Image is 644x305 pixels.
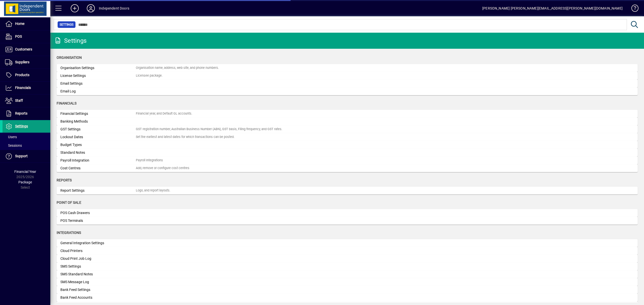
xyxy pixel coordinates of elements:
[54,37,87,45] div: Settings
[99,4,129,12] div: Independent Doors
[15,86,31,90] span: Financials
[3,141,50,150] a: Sessions
[3,30,50,43] a: POS
[60,158,136,163] div: Payroll Integration
[60,150,136,155] div: Standard Notes
[57,110,638,118] a: Financial SettingsFinancial year, and Default GL accounts.
[136,66,219,70] div: Organisation name, address, web site, and phone numbers.
[136,188,170,193] div: Logo, and report layouts.
[60,166,136,171] div: Cost Centres
[15,34,22,38] span: POS
[57,209,638,217] a: POS Cash Drawers
[60,142,136,147] div: Budget Types
[60,295,136,300] div: Bank Feed Accounts
[60,256,136,261] div: Cloud Print Job Log
[60,264,136,269] div: SMS Settings
[57,133,638,141] a: Lockout DatesSet the earliest and latest dates for which transactions can be posted.
[136,158,163,163] div: Payroll Integrations
[57,278,638,286] a: SMS Message Log
[57,87,638,95] a: Email Log
[136,166,189,171] div: Add, remove or configure cost centres
[628,1,638,17] a: Knowledge Base
[67,4,83,13] button: Add
[57,231,81,235] span: Integrations
[57,118,638,125] a: Banking Methods
[60,22,73,27] span: Settings
[482,4,623,12] div: [PERSON_NAME] [PERSON_NAME][EMAIL_ADDRESS][PERSON_NAME][DOMAIN_NAME]
[136,127,282,132] div: GST registration number, Australian Business Number (ABN), GST basis, Filing frequency, and GST r...
[15,60,29,64] span: Suppliers
[57,141,638,149] a: Budget Types
[136,135,234,139] div: Set the earliest and latest dates for which transactions can be posted.
[60,279,136,285] div: SMS Message Log
[15,47,32,51] span: Customers
[57,247,638,255] a: Cloud Printers
[60,127,136,132] div: GST Settings
[57,217,638,225] a: POS Terminals
[15,22,24,26] span: Home
[136,111,192,116] div: Financial year, and Default GL accounts.
[57,286,638,294] a: Bank Feed Settings
[57,157,638,164] a: Payroll IntegrationPayroll Integrations
[57,80,638,87] a: Email Settings
[57,178,72,182] span: Reports
[3,82,50,94] a: Financials
[15,73,29,77] span: Products
[60,272,136,277] div: SMS Standard Notes
[15,124,28,128] span: Settings
[5,143,22,147] span: Sessions
[60,111,136,116] div: Financial Settings
[3,69,50,81] a: Products
[14,170,36,174] span: Financial Year
[3,56,50,69] a: Suppliers
[57,164,638,172] a: Cost CentresAdd, remove or configure cost centres
[57,64,638,72] a: Organisation SettingsOrganisation name, address, web site, and phone numbers.
[60,119,136,124] div: Banking Methods
[60,65,136,71] div: Organisation Settings
[3,133,50,141] a: Users
[5,135,17,139] span: Users
[57,187,638,194] a: Report SettingsLogo, and report layouts.
[57,294,638,301] a: Bank Feed Accounts
[15,111,27,115] span: Reports
[3,150,50,163] a: Support
[57,101,76,105] span: Financials
[57,200,81,205] span: Point of Sale
[60,287,136,292] div: Bank Feed Settings
[60,73,136,78] div: License Settings
[57,149,638,157] a: Standard Notes
[3,18,50,30] a: Home
[57,263,638,270] a: SMS Settings
[83,4,99,13] button: Profile
[60,240,136,246] div: General Integration Settings
[15,154,28,158] span: Support
[3,107,50,120] a: Reports
[57,72,638,80] a: License SettingsLicensee package.
[60,188,136,193] div: Report Settings
[60,218,136,223] div: POS Terminals
[57,270,638,278] a: SMS Standard Notes
[57,125,638,133] a: GST SettingsGST registration number, Australian Business Number (ABN), GST basis, Filing frequenc...
[15,98,23,103] span: Staff
[60,248,136,253] div: Cloud Printers
[60,89,136,94] div: Email Log
[136,73,163,78] div: Licensee package.
[3,94,50,107] a: Staff
[57,56,82,60] span: Organisation
[18,180,32,184] span: Package
[57,239,638,247] a: General Integration Settings
[60,81,136,86] div: Email Settings
[60,210,136,216] div: POS Cash Drawers
[3,43,50,56] a: Customers
[57,255,638,263] a: Cloud Print Job Log
[60,134,136,140] div: Lockout Dates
